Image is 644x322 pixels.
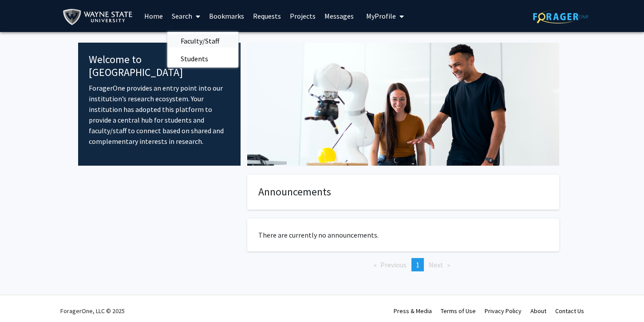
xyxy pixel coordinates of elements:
[416,260,419,269] span: 1
[285,0,320,32] a: Projects
[167,52,238,65] a: Students
[258,186,548,199] h4: Announcements
[167,32,233,50] span: Faculty/Staff
[63,7,137,27] img: Wayne State University Logo
[441,307,476,315] a: Terms of Use
[7,282,38,315] iframe: Chat
[205,0,249,32] a: Bookmarks
[555,307,584,315] a: Contact Us
[247,258,559,271] ul: Pagination
[167,50,221,68] span: Students
[89,83,230,147] p: ForagerOne provides an entry point into our institution’s research ecosystem. Your institution ha...
[394,307,432,315] a: Press & Media
[530,307,546,315] a: About
[485,307,522,315] a: Privacy Policy
[429,260,443,269] span: Next
[140,0,167,32] a: Home
[249,0,285,32] a: Requests
[380,260,407,269] span: Previous
[258,230,548,240] p: There are currently no announcements.
[89,53,230,79] h4: Welcome to [GEOGRAPHIC_DATA]
[366,12,396,20] span: My Profile
[533,10,589,24] img: ForagerOne Logo
[167,34,238,48] a: Faculty/Staff
[320,0,358,32] a: Messages
[167,0,205,32] a: Search
[247,43,559,166] img: Cover Image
